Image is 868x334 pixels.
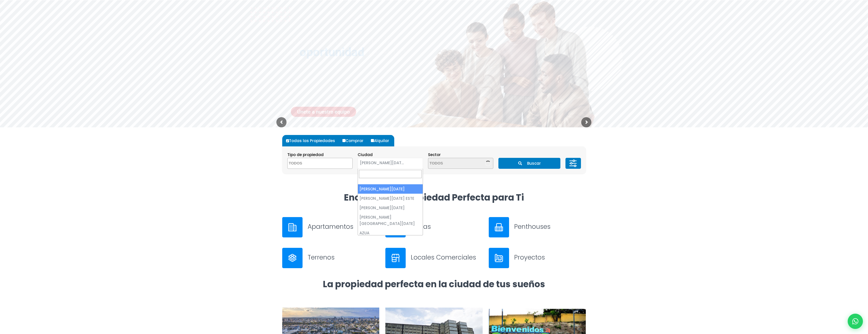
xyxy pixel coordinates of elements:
label: Alquilar [370,135,394,146]
a: Terrenos [282,248,380,268]
span: × [415,161,418,166]
h3: Apartamentos [308,222,380,231]
span: Ciudad [358,152,373,157]
li: [PERSON_NAME][DATE] [358,184,423,194]
a: Locales Comerciales [385,248,483,268]
a: Proyectos [489,248,586,268]
h3: Casas [411,222,483,231]
button: Remove all items [410,159,418,168]
input: Search [359,170,422,178]
li: [PERSON_NAME][DATE] ESTE [358,194,423,203]
a: Casas [385,217,483,237]
a: Apartamentos [282,217,380,237]
h3: Locales Comerciales [411,253,483,262]
span: SANTO DOMINGO DE GUZMÁN [358,158,423,169]
label: Todas las Propiedades [285,135,340,146]
input: Alquilar [371,139,374,142]
textarea: Search [288,158,337,169]
input: Todas las Propiedades [286,139,289,142]
li: AZUA [358,228,423,238]
h3: Penthouses [514,222,586,231]
strong: La propiedad perfecta en la ciudad de tus sueños [323,278,545,290]
span: Sector [428,152,441,157]
li: [PERSON_NAME][DATE] [358,203,423,212]
li: [PERSON_NAME][GEOGRAPHIC_DATA][DATE] [358,212,423,228]
span: SANTO DOMINGO DE GUZMÁN [358,159,410,166]
h3: Terrenos [308,253,380,262]
h3: Proyectos [514,253,586,262]
textarea: Search [428,158,478,169]
input: Comprar [342,139,345,142]
button: Buscar [498,158,560,169]
a: Penthouses [489,217,586,237]
label: Comprar [341,135,369,146]
span: Tipo de propiedad [287,152,324,157]
strong: Encuentra la Propiedad Perfecta para Ti [344,191,524,204]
